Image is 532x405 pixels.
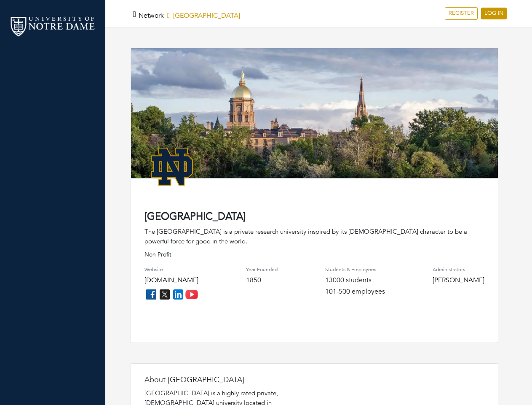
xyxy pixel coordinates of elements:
[246,276,278,284] h4: 1850
[433,275,484,285] a: [PERSON_NAME]
[144,227,484,246] div: The [GEOGRAPHIC_DATA] is a private research university inspired by its [DEMOGRAPHIC_DATA] charact...
[144,211,484,223] h4: [GEOGRAPHIC_DATA]
[325,267,385,273] h4: Students & Employees
[481,8,507,19] a: LOG IN
[171,288,185,301] img: linkedin_icon-84db3ca265f4ac0988026744a78baded5d6ee8239146f80404fb69c9eee6e8e7.png
[139,11,164,20] a: Network
[158,288,171,301] img: twitter_icon-7d0bafdc4ccc1285aa2013833b377ca91d92330db209b8298ca96278571368c9.png
[185,288,198,301] img: youtube_icon-fc3c61c8c22f3cdcae68f2f17984f5f016928f0ca0694dd5da90beefb88aa45e.png
[325,288,385,296] h4: 101-500 employees
[246,267,278,273] h4: Year Founded
[144,267,198,273] h4: Website
[144,139,199,194] img: NotreDame_Logo.png
[433,267,484,273] h4: Administrators
[445,7,478,20] a: REGISTER
[325,276,385,284] h4: 13000 students
[144,375,313,385] h4: About [GEOGRAPHIC_DATA]
[144,288,158,301] img: facebook_icon-256f8dfc8812ddc1b8eade64b8eafd8a868ed32f90a8d2bb44f507e1979dbc24.png
[144,275,198,285] a: [DOMAIN_NAME]
[139,12,240,20] h5: [GEOGRAPHIC_DATA]
[8,15,97,38] img: nd_logo.png
[144,250,484,259] p: Non Profit
[131,48,498,189] img: rare_disease_hero-1920%20copy.png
